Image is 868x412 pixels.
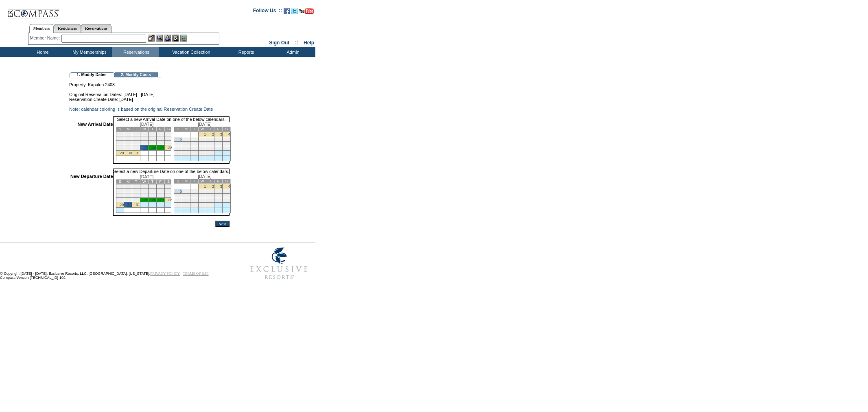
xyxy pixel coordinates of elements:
td: 12 [148,136,156,141]
td: 18 [140,141,149,145]
a: 1 [204,132,206,136]
td: 21 [164,193,173,198]
td: 22 [116,198,124,202]
td: 16 [124,141,132,145]
a: Members [29,24,54,33]
td: 8 [198,189,206,194]
td: W [198,179,206,184]
td: 9 [124,189,132,193]
td: 19 [148,193,156,198]
td: S [164,127,173,131]
td: 14 [190,142,198,146]
td: W [140,180,149,184]
td: 12 [174,142,182,146]
td: 20 [182,198,190,203]
td: 14 [190,194,198,198]
a: 28 [168,198,172,202]
td: New Departure Date [70,174,113,216]
td: 22 [198,146,206,151]
td: S [223,179,231,184]
td: 9 [206,137,214,142]
td: T [132,127,140,131]
img: b_edit.gif [148,35,155,42]
td: 3 [132,132,140,136]
td: 30 [206,203,214,208]
td: 10 [132,136,140,141]
td: T [206,127,214,131]
a: 2 [212,132,214,136]
td: 21 [164,141,173,145]
img: Reservations [172,35,179,42]
td: 12 [174,194,182,198]
img: Exclusive Resorts [243,243,315,284]
td: 17 [214,194,223,198]
td: 1 [116,184,124,189]
td: 23 [206,146,214,151]
td: T [132,180,140,184]
td: 14 [164,136,173,141]
td: 11 [223,189,231,194]
td: 18 [223,194,231,198]
td: 8 [116,189,124,193]
td: 28 [190,203,198,208]
td: 17 [214,142,223,146]
td: Reports [222,47,269,57]
td: 3 [132,184,140,189]
td: 8 [116,136,124,141]
td: 27 [182,151,190,156]
td: 6 [182,137,190,142]
input: Next [215,221,230,227]
td: 13 [182,142,190,146]
td: T [190,179,198,184]
td: Vacation Collection [159,47,222,57]
td: Home [18,47,65,57]
td: 7 [164,184,173,189]
a: 25 [144,198,148,202]
a: 28 [168,146,172,150]
td: Reservation Create Date: [DATE] [69,97,230,102]
td: 13 [156,136,164,141]
span: [DATE] [140,122,154,127]
a: 26 [152,146,156,150]
td: 21 [190,198,198,203]
td: 20 [182,146,190,151]
td: 6 [156,132,164,136]
td: 17 [132,141,140,145]
td: 4 [140,184,149,189]
a: 5 [180,137,182,141]
td: M [124,180,132,184]
td: Note: calendar coloring is based on the original Reservation Create Date [69,107,230,112]
td: S [116,127,124,131]
img: Impersonate [164,35,171,42]
td: My Memberships [65,47,112,57]
img: Subscribe to our YouTube Channel [299,8,314,14]
td: S [223,127,231,131]
td: 13 [182,194,190,198]
td: S [174,127,182,131]
a: 4 [228,132,230,136]
a: 29 [120,203,124,207]
td: F [156,127,164,131]
a: 1 [204,184,206,188]
a: 4 [228,184,230,188]
td: Follow Us :: [253,7,282,17]
td: 24 [132,145,140,151]
a: 31 [136,151,140,155]
td: 16 [124,193,132,198]
img: Follow us on Twitter [291,8,298,14]
td: 24 [132,198,140,202]
td: 19 [174,198,182,203]
td: 9 [206,189,214,194]
a: Sign Out [269,40,289,46]
td: 19 [174,146,182,151]
td: 9 [124,136,132,141]
td: 18 [140,193,149,198]
a: PRIVACY POLICY [150,272,180,276]
td: S [164,180,173,184]
a: 29 [120,151,124,155]
td: 20 [156,193,164,198]
img: Compass Home [7,2,60,19]
td: 23 [124,145,132,151]
td: 1. Modify Dates [70,72,114,77]
a: Help [304,40,314,46]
